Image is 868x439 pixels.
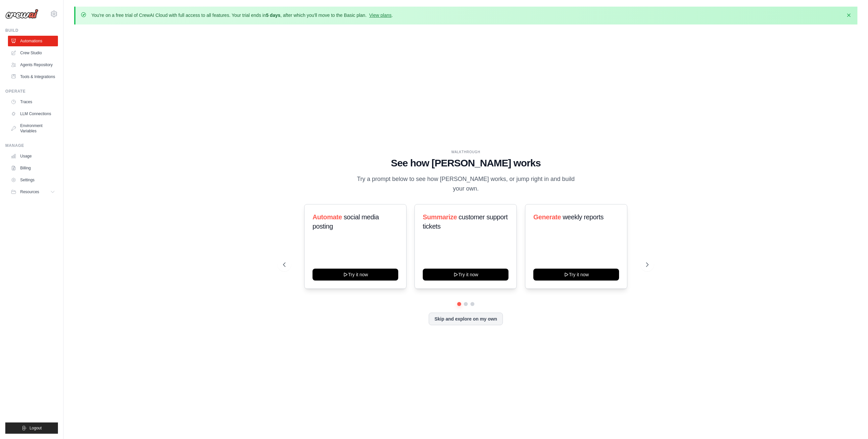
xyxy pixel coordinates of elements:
[423,269,508,281] button: Try it now
[29,425,42,431] span: Logout
[5,28,58,33] div: Build
[5,422,58,434] button: Logout
[5,143,58,148] div: Manage
[562,213,603,221] span: weekly reports
[8,175,58,185] a: Settings
[313,269,398,281] button: Try it now
[8,120,58,136] a: Environment Variables
[266,13,280,18] strong: 5 days
[423,213,507,230] span: customer support tickets
[283,150,649,154] div: WALKTHROUGH
[20,189,39,195] span: Resources
[91,12,393,19] p: You're on a free trial of CrewAI Cloud with full access to all features. Your trial ends in , aft...
[8,71,58,82] a: Tools & Integrations
[8,60,58,70] a: Agents Repository
[533,213,561,221] span: Generate
[8,163,58,173] a: Billing
[8,187,58,197] button: Resources
[8,36,58,46] a: Automations
[5,89,58,94] div: Operate
[283,157,649,169] h1: See how [PERSON_NAME] works
[8,97,58,107] a: Traces
[533,269,619,281] button: Try it now
[313,213,379,230] span: social media posting
[355,174,577,194] p: Try a prompt below to see how [PERSON_NAME] works, or jump right in and build your own.
[8,48,58,58] a: Crew Studio
[8,151,58,161] a: Usage
[313,213,342,221] span: Automate
[369,13,391,18] a: View plans
[429,313,503,325] button: Skip and explore on my own
[5,9,38,19] img: Logo
[423,213,457,221] span: Summarize
[8,109,58,119] a: LLM Connections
